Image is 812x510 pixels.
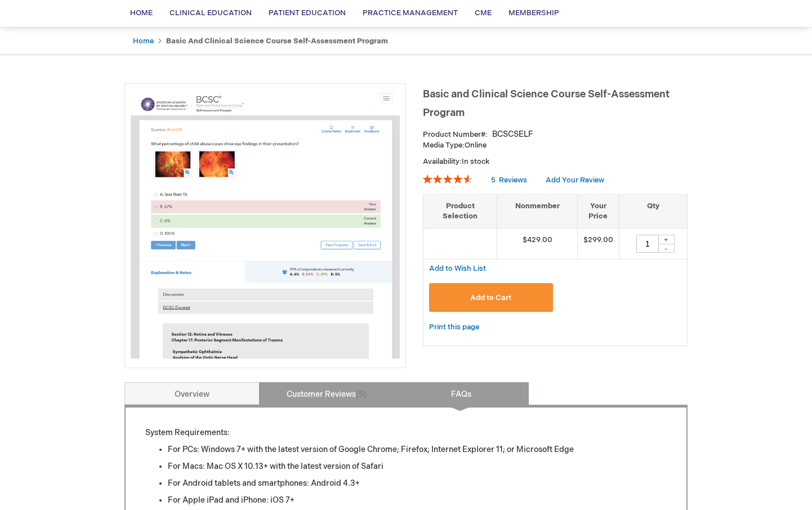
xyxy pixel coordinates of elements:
[546,176,604,185] a: Add Your Review
[423,141,465,150] strong: Media Type:
[492,129,533,140] div: BCSCSELF
[169,8,252,17] span: Clinical Education
[423,140,688,151] p: Online
[168,495,667,506] li: For Apple iPad and iPhone: iOS 7+
[423,175,472,184] div: 92%
[619,194,687,228] th: Qty
[356,390,367,399] span: 5
[499,176,527,185] span: Reviews
[145,427,667,439] p: System Requirements:
[636,235,659,253] input: Qty
[508,8,559,17] span: Membership
[577,194,619,228] th: Your Price
[269,8,346,17] span: Patient Education
[423,194,497,228] th: Product Selection
[168,461,667,472] li: For Macs: Mac OS X 10.13+ with the latest version of Safari
[168,444,667,455] li: For PCs: Windows 7+ with the latest version of Google Chrome; Firefox; Internet Explorer 11; or M...
[429,320,479,334] a: Print this page
[491,176,496,185] span: 5
[423,88,670,119] span: Basic and Clinical Science Course Self-Assessment Program
[133,37,154,46] a: Home
[497,228,578,259] td: $429.00
[168,478,667,489] li: For Android tablets and smartphones: Android 4.3+
[423,156,688,167] p: Availability:
[577,228,619,259] td: $299.00
[429,283,553,312] button: Add to Cart
[491,176,529,185] a: 5 Reviews
[363,8,458,17] span: Practice Management
[658,244,675,253] div: -
[259,382,394,405] a: Customer Reviews5
[429,264,486,273] span: Add to Wish List
[130,8,153,17] span: Home
[423,130,488,139] strong: Product Number
[429,263,486,273] a: Add to Wish List
[497,194,578,228] th: Nonmember
[658,235,675,244] div: +
[470,293,511,302] span: Add to Cart
[394,382,529,405] a: FAQs
[131,90,400,359] img: Basic and Clinical Science Course Self-Assessment Program
[124,382,260,405] a: Overview
[462,157,489,166] span: In stock
[475,8,492,17] span: CME
[166,37,388,46] strong: Basic and Clinical Science Course Self-Assessment Program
